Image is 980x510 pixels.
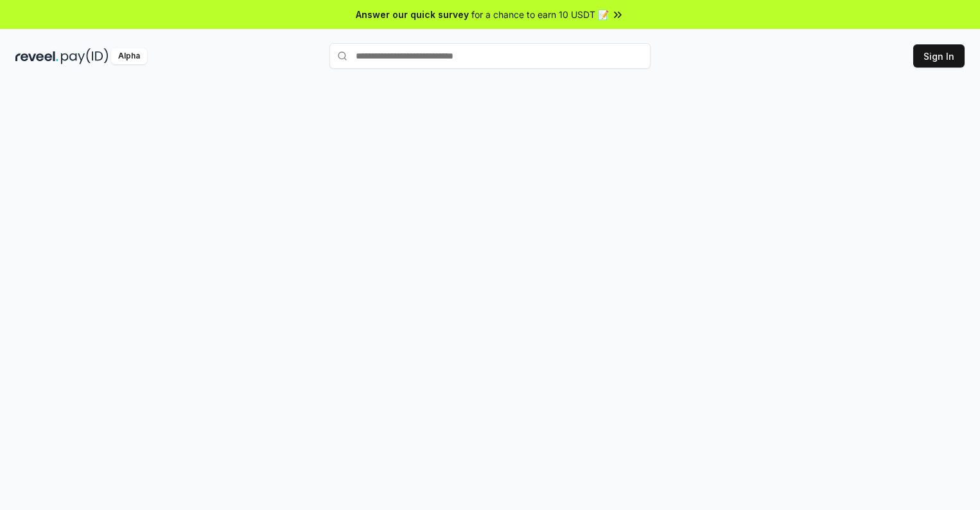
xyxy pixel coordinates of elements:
[471,8,609,21] span: for a chance to earn 10 USDT 📝
[61,48,109,64] img: pay_id
[111,48,147,64] div: Alpha
[913,44,965,68] button: Sign In
[356,8,469,21] span: Answer our quick survey
[15,48,58,64] img: reveel_dark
